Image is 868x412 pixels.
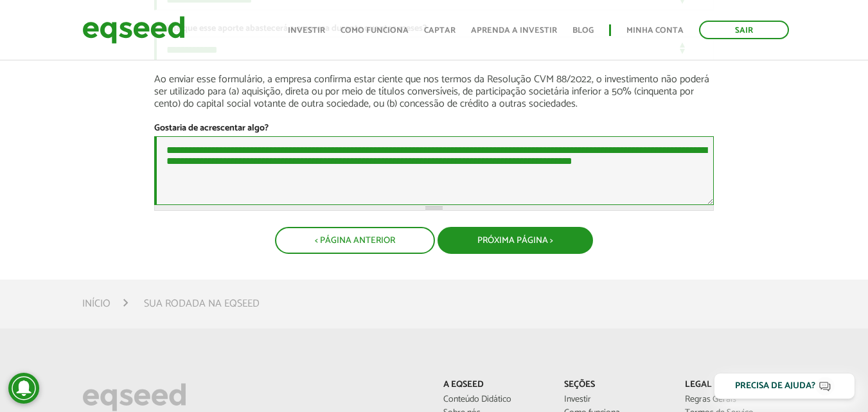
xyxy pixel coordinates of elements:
[626,26,684,35] a: Minha conta
[154,124,269,133] label: Gostaria de acrescentar algo?
[564,380,666,391] p: Seções
[685,380,786,391] p: Legal
[572,26,594,35] a: Blog
[275,227,435,254] button: < Página Anterior
[424,26,456,35] a: Captar
[471,26,557,35] a: Aprenda a investir
[82,13,185,47] img: EqSeed
[564,395,666,404] a: Investir
[82,299,111,309] a: Início
[288,26,325,35] a: Investir
[341,26,409,35] a: Como funciona
[154,73,714,111] p: Ao enviar esse formulário, a empresa confirma estar ciente que nos termos da Resolução CVM 88/202...
[699,21,789,39] a: Sair
[438,227,593,254] button: Próxima Página >
[144,295,260,312] li: Sua rodada na EqSeed
[685,395,786,404] a: Regras Gerais
[443,380,545,391] p: A EqSeed
[443,395,545,404] a: Conteúdo Didático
